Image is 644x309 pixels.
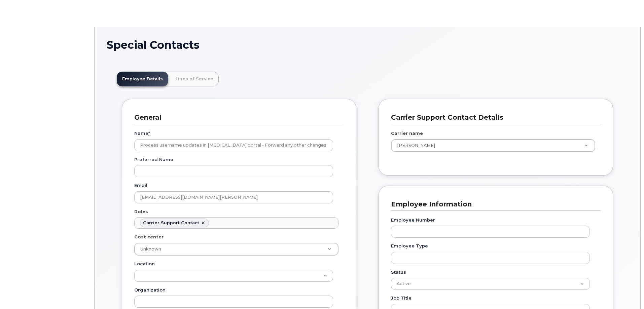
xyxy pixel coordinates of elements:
h1: Special Contacts [107,39,628,51]
label: Preferred Name [134,156,173,163]
a: [PERSON_NAME] [391,140,595,152]
label: Employee Number [391,217,435,223]
abbr: required [148,130,150,136]
label: Roles [134,208,148,215]
label: Cost center [134,234,164,240]
span: Unknown [140,246,161,252]
label: Name [134,130,150,137]
label: Carrier name [391,130,423,137]
h3: Carrier Support Contact Details [391,113,596,122]
div: Carrier Support Contact [143,220,199,226]
h3: Employee Information [391,200,596,209]
a: Employee Details [117,72,168,86]
label: Email [134,182,147,189]
label: Status [391,269,406,275]
label: Employee Type [391,243,428,249]
label: Job Title [391,295,412,301]
h3: General [134,113,339,122]
span: [PERSON_NAME] [393,143,435,149]
label: Location [134,261,155,267]
label: Organization [134,287,166,293]
a: Lines of Service [170,72,219,86]
a: Unknown [135,243,338,255]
